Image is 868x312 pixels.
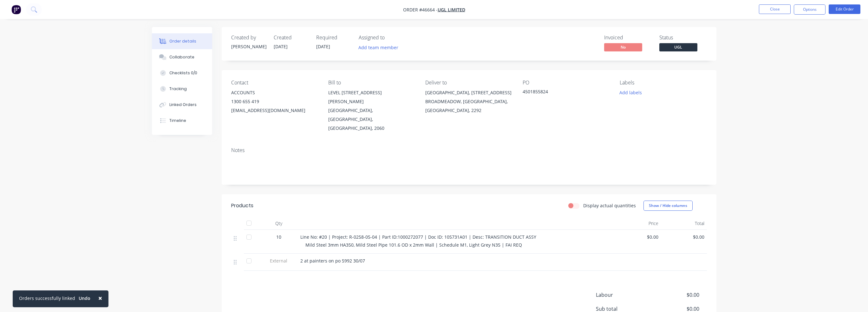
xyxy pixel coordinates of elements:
[659,43,697,51] span: UGL
[305,242,522,248] span: Mild Steel 3mm HA350, Mild Steel Pipe 101.6 OD x 2mm Wall | Schedule M1, Light Grey N35 | FAI REQ
[652,291,699,299] span: $0.00
[316,35,351,41] div: Required
[359,35,422,41] div: Assigned to
[152,49,212,65] button: Collaborate
[438,7,465,13] a: UGL LIMITED
[617,234,658,240] span: $0.00
[231,80,318,86] div: Contact
[425,97,512,115] div: BROADMEADOW, [GEOGRAPHIC_DATA], [GEOGRAPHIC_DATA], 2292
[231,106,318,115] div: [EMAIL_ADDRESS][DOMAIN_NAME]
[661,217,707,230] div: Total
[152,81,212,97] button: Tracking
[152,33,212,49] button: Order details
[169,54,194,60] div: Collaborate
[659,35,707,41] div: Status
[300,258,365,264] span: 2 at painters on po 5992 30/07
[615,217,661,230] div: Price
[659,43,697,53] button: UGL
[19,295,75,302] div: Orders successfully linked
[759,4,791,14] button: Close
[328,88,415,106] div: LEVEL [STREET_ADDRESS][PERSON_NAME]
[276,234,281,240] span: 10
[169,70,197,76] div: Checklists 0/0
[616,88,645,97] button: Add labels
[152,97,212,113] button: Linked Orders
[92,290,108,306] button: Close
[316,43,330,50] span: [DATE]
[425,80,512,86] div: Deliver to
[231,35,266,41] div: Created by
[523,88,602,97] div: 4501855824
[169,86,187,92] div: Tracking
[169,102,197,108] div: Linked Orders
[231,43,266,50] div: [PERSON_NAME]
[152,65,212,81] button: Checklists 0/0
[328,88,415,133] div: LEVEL [STREET_ADDRESS][PERSON_NAME][GEOGRAPHIC_DATA], [GEOGRAPHIC_DATA], [GEOGRAPHIC_DATA], 2060
[274,43,288,50] span: [DATE]
[231,147,707,153] div: Notes
[583,202,636,209] label: Display actual quantities
[11,5,21,14] img: Factory
[328,80,415,86] div: Bill to
[169,118,186,123] div: Timeline
[98,294,102,302] span: ×
[604,43,642,51] span: No
[231,88,318,97] div: ACCOUNTS
[604,35,652,41] div: Invoiced
[328,106,415,133] div: [GEOGRAPHIC_DATA], [GEOGRAPHIC_DATA], [GEOGRAPHIC_DATA], 2060
[643,201,693,211] button: Show / Hide columns
[152,113,212,129] button: Timeline
[169,38,196,44] div: Order details
[359,43,402,52] button: Add team member
[300,234,536,240] span: Line No: #20 | Project: R-0258-05-04 | Part ID:1000272077 | Doc ID: 105731A01 | Desc: TRANSITION ...
[262,257,295,264] span: External
[231,202,253,209] div: Products
[231,88,318,115] div: ACCOUNTS1300 655 419[EMAIL_ADDRESS][DOMAIN_NAME]
[596,291,652,299] span: Labour
[620,80,707,86] div: Labels
[355,43,401,52] button: Add team member
[403,7,438,13] span: Order #46664 -
[523,80,610,86] div: PO
[274,35,309,41] div: Created
[794,4,826,15] button: Options
[425,88,512,97] div: [GEOGRAPHIC_DATA], [STREET_ADDRESS]
[231,97,318,106] div: 1300 655 419
[829,4,860,14] button: Edit Order
[425,88,512,115] div: [GEOGRAPHIC_DATA], [STREET_ADDRESS]BROADMEADOW, [GEOGRAPHIC_DATA], [GEOGRAPHIC_DATA], 2292
[260,217,298,230] div: Qty
[663,234,704,240] span: $0.00
[75,294,94,303] button: Undo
